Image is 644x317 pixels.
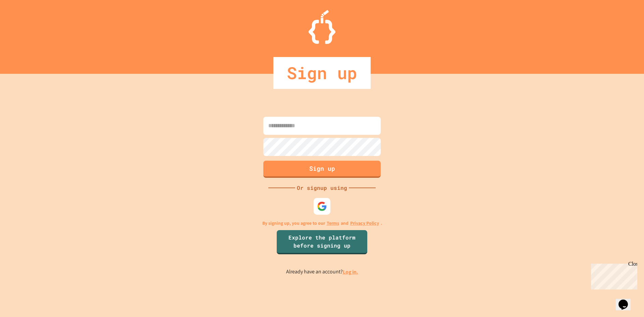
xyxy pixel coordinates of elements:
p: By signing up, you agree to our and . [262,220,382,227]
div: Or signup using [295,184,349,192]
iframe: chat widget [588,261,637,289]
iframe: chat widget [616,290,637,310]
a: Explore the platform before signing up [277,230,367,254]
div: Sign up [273,57,371,89]
a: Terms [327,220,339,227]
a: Log in. [343,268,358,275]
img: google-icon.svg [317,201,327,211]
div: Chat with us now!Close [3,3,46,43]
button: Sign up [263,161,381,178]
a: Privacy Policy [350,220,379,227]
p: Already have an account? [286,268,358,276]
img: Logo.svg [309,10,335,44]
